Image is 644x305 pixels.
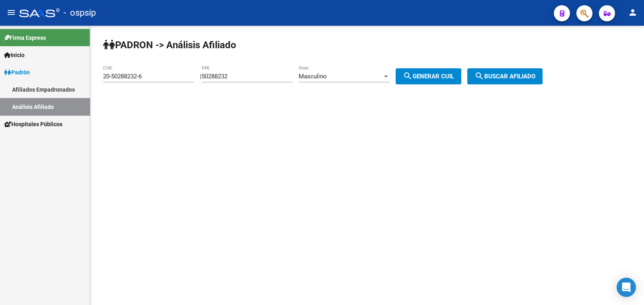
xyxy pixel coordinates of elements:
div: Open Intercom Messenger [617,278,636,297]
mat-icon: search [475,71,484,81]
span: Masculino [299,73,327,80]
button: Buscar afiliado [467,68,543,84]
mat-icon: search [403,71,413,81]
mat-icon: person [628,8,638,17]
div: | [200,73,467,80]
span: Buscar afiliado [475,73,535,80]
span: Hospitales Públicos [4,120,62,129]
mat-icon: menu [6,8,16,17]
span: Firma Express [4,33,46,42]
span: Inicio [4,51,25,59]
span: Generar CUIL [403,73,454,80]
span: Padrón [4,68,30,77]
strong: PADRON -> Análisis Afiliado [103,39,236,51]
span: - ospsip [64,4,96,22]
button: Generar CUIL [396,68,461,84]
